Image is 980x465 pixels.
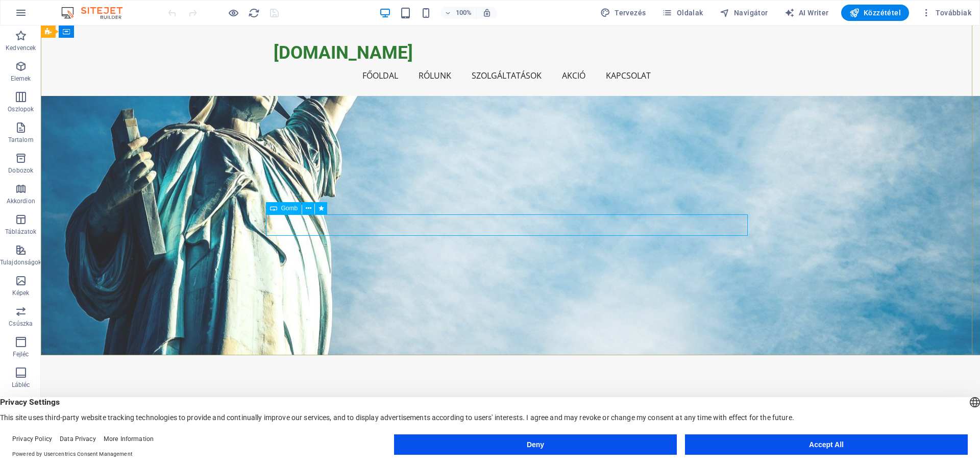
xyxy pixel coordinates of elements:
p: Oszlopok [8,105,34,113]
button: reload [248,7,260,19]
p: Tartalom [8,136,34,144]
img: Editor Logo [59,7,135,19]
button: Kattintson ide az előnézeti módból való kilépéshez és a szerkesztés folytatásához [227,7,239,19]
button: Továbbiak [917,5,975,21]
p: Dobozok [8,166,33,175]
span: Közzététel [849,8,901,18]
span: Oldalak [662,8,703,18]
span: Továbbiak [921,8,971,18]
button: Navigátor [716,5,772,21]
span: Navigátor [720,8,768,18]
p: Elemek [11,75,31,83]
p: Táblázatok [5,228,36,236]
p: Kedvencek [6,44,36,52]
p: Fejléc [13,350,29,358]
p: Akkordion [7,197,35,205]
span: Tervezés [600,8,646,18]
p: Képek [12,289,30,297]
button: AI Writer [780,5,833,21]
h6: 100% [456,7,472,19]
p: Csúszka [9,320,33,328]
span: AI Writer [785,8,829,18]
button: Tervezés [596,5,650,21]
p: Lábléc [12,381,30,389]
div: Tervezés (Ctrl+Alt+Y) [596,5,650,21]
i: Átméretezés esetén automatikusan beállítja a nagyítási szintet a választott eszköznek megfelelően. [482,8,492,17]
button: Közzététel [841,5,909,21]
button: 100% [440,7,477,19]
i: Weboldal újratöltése [248,7,260,19]
span: Gomb [281,205,298,211]
button: Oldalak [658,5,707,21]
